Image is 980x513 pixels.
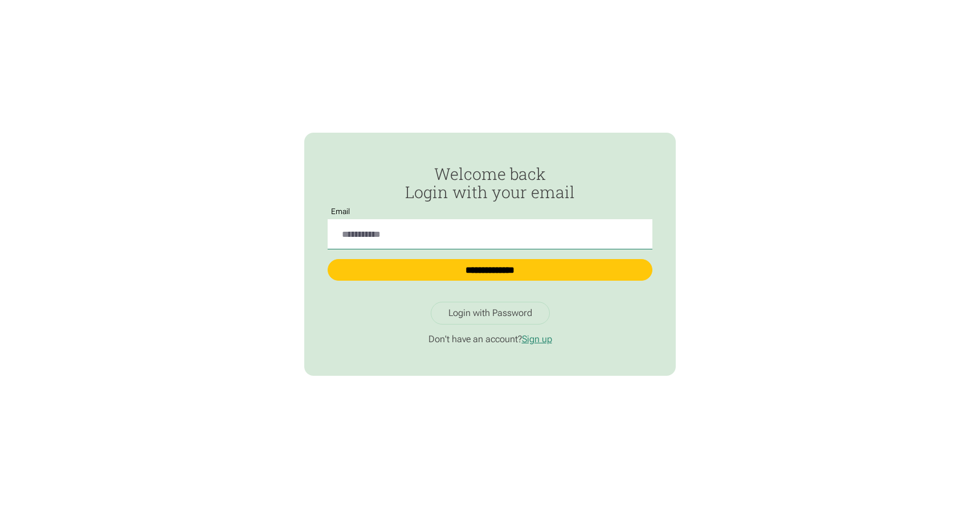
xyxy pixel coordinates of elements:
[522,334,552,344] a: Sign up
[328,165,652,201] h2: Welcome back Login with your email
[328,207,354,216] label: Email
[448,307,532,319] div: Login with Password
[328,334,652,345] p: Don't have an account?
[328,165,652,292] form: Passwordless Login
